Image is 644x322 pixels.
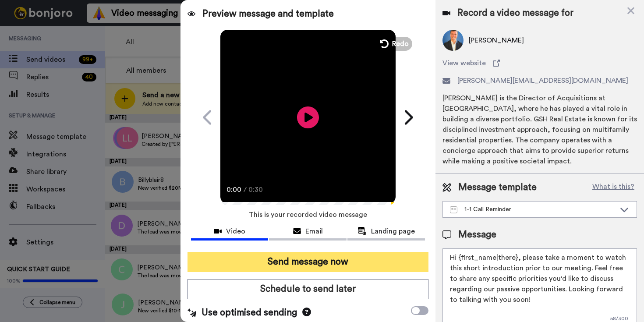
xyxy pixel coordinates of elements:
span: 0:00 [226,184,242,195]
span: View website [442,58,486,68]
span: / [244,184,247,195]
img: Message-temps.svg [450,206,457,213]
span: [PERSON_NAME][EMAIL_ADDRESS][DOMAIN_NAME] [457,75,628,86]
div: [PERSON_NAME] is the Director of Acquisitions at [GEOGRAPHIC_DATA], where he has played a vital r... [442,93,637,166]
span: Message template [458,181,537,194]
button: What is this? [590,181,637,194]
span: Landing page [371,226,415,237]
a: View website [442,58,637,68]
span: This is your recorded video message [249,205,367,224]
span: 0:30 [248,184,264,195]
span: Use optimised sending [202,306,297,319]
button: Schedule to send later [188,279,428,299]
button: Send message now [188,252,428,272]
span: Video [226,226,245,237]
span: Email [305,226,323,237]
div: 1-1 Call Reminder [450,205,616,214]
span: Message [458,228,496,241]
